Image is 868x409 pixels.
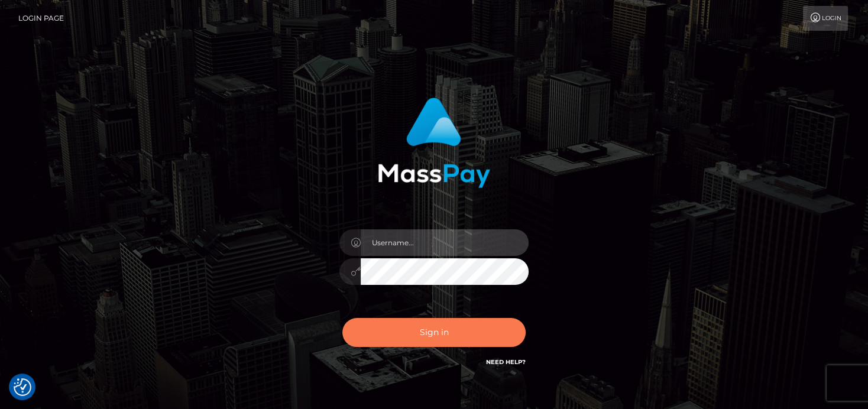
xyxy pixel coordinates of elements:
[803,6,848,31] a: Login
[14,378,31,396] img: Revisit consent button
[361,229,529,256] input: Username...
[18,6,64,31] a: Login Page
[14,378,31,396] button: Consent Preferences
[378,98,490,188] img: MassPay Login
[486,358,526,366] a: Need Help?
[342,318,526,347] button: Sign in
